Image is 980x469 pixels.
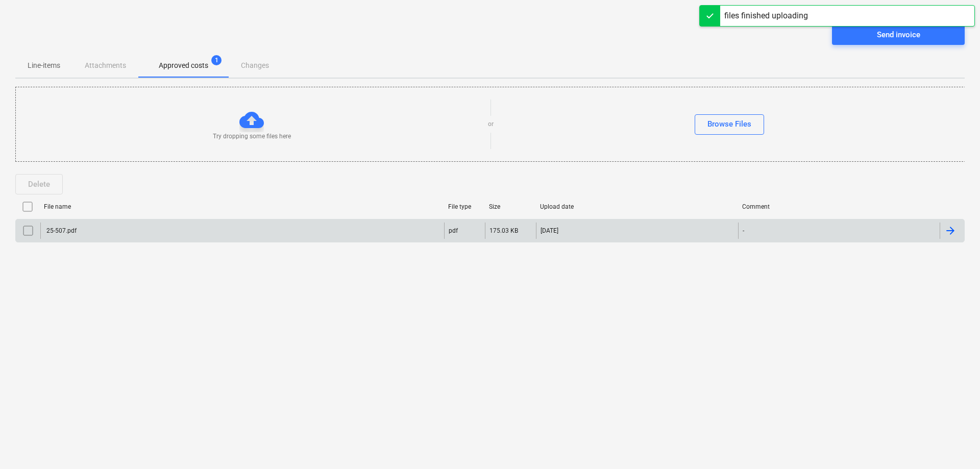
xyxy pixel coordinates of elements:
[541,227,558,234] div: [DATE]
[877,28,920,41] div: Send invoice
[211,55,222,65] span: 1
[448,203,481,210] div: File type
[159,60,208,71] p: Approved costs
[742,203,936,210] div: Comment
[28,60,60,71] p: Line-items
[489,227,518,234] div: 175.03 KB
[743,227,744,234] div: -
[489,203,532,210] div: Size
[707,117,751,131] div: Browse Files
[695,114,764,135] button: Browse Files
[15,87,966,162] div: Try dropping some files hereorBrowse Files
[540,203,734,210] div: Upload date
[488,120,494,129] p: or
[45,227,77,234] div: 25-507.pdf
[832,24,965,45] button: Send invoice
[213,132,291,141] p: Try dropping some files here
[449,227,458,234] div: pdf
[44,203,440,210] div: File name
[724,10,808,22] div: files finished uploading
